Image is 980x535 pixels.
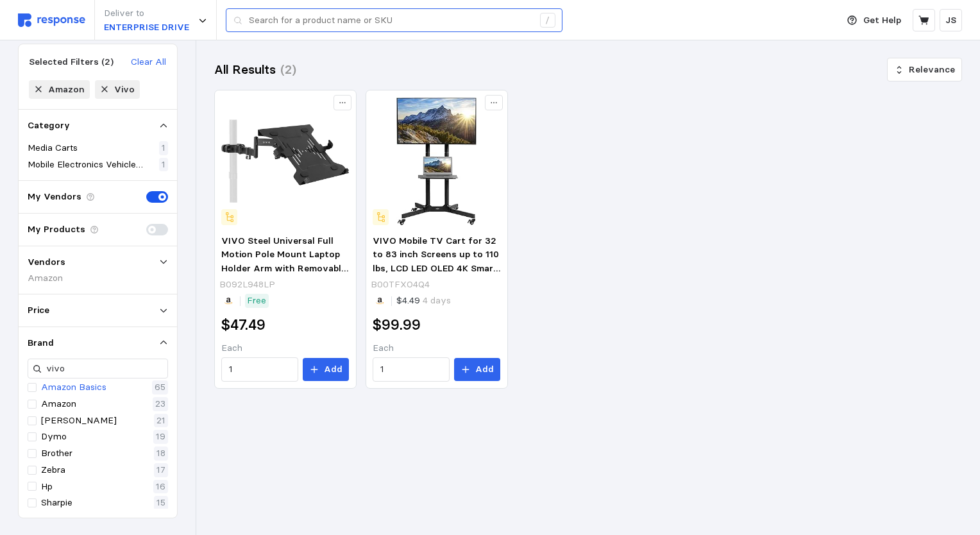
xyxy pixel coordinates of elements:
[28,271,168,285] div: Amazon
[303,358,349,381] button: Add
[221,235,348,330] span: VIVO Steel Universal Full Motion Pole Mount Laptop Holder Arm with Removable 75mm and 100mm VESA ...
[41,496,72,510] p: Sharpie
[28,223,85,237] p: My Products
[247,294,266,308] p: Free
[214,61,276,78] h3: All Results
[371,278,430,292] p: B00TFXO4Q4
[41,397,76,411] p: Amazon
[373,341,500,355] p: Each
[41,480,53,494] p: Hp
[155,397,165,411] p: 23
[28,158,156,172] p: Mobile Electronics Vehicle Mounts
[229,358,291,381] input: Qty
[156,480,165,494] p: 16
[28,190,81,204] p: My Vendors
[863,13,901,28] p: Get Help
[373,235,500,344] span: VIVO Mobile TV Cart for 32 to 83 inch Screens up to 110 lbs, LCD LED OLED 4K Smart Flat and Curve...
[221,315,266,335] h2: $47.49
[840,8,909,33] button: Get Help
[156,496,165,510] p: 15
[887,58,962,82] button: Relevance
[28,303,49,318] p: Price
[18,13,85,27] img: svg%3e
[454,358,500,381] button: Add
[114,83,135,96] div: Vivo
[219,278,275,292] p: B092L948LP
[41,463,65,477] p: Zebra
[940,9,962,31] button: JS
[130,55,167,70] button: Clear All
[156,446,165,461] p: 18
[41,380,106,395] p: Amazon Basics
[131,55,166,69] p: Clear All
[475,362,494,377] p: Add
[41,414,117,428] p: [PERSON_NAME]
[41,430,67,444] p: Dymo
[280,61,296,78] h3: (2)
[162,158,165,172] p: 1
[48,83,85,96] div: Amazon
[156,430,165,444] p: 19
[249,9,533,32] input: Search for a product name or SKU
[41,446,72,461] p: Brother
[945,13,956,28] p: JS
[104,6,189,21] p: Deliver to
[28,141,78,155] p: Media Carts
[380,358,443,381] input: Qty
[28,119,70,133] p: Category
[540,13,555,28] div: /
[155,380,165,395] p: 65
[29,55,114,69] div: Selected Filters (2)
[156,414,165,428] p: 21
[156,463,165,477] p: 17
[28,336,54,350] p: Brand
[909,63,955,77] p: Relevance
[396,294,451,308] p: $4.49
[28,255,65,269] p: Vendors
[221,98,349,225] img: 61j2AQlyVOS._AC_SX679_.jpg
[373,98,500,225] img: 71ck68mLCPL.__AC_SX300_SY300_QL70_ML2_.jpg
[324,362,342,377] p: Add
[162,141,165,155] p: 1
[373,315,421,335] h2: $99.99
[104,21,189,35] p: ENTERPRISE DRIVE
[221,341,349,355] p: Each
[46,359,163,378] input: Search...
[420,294,451,306] span: 4 days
